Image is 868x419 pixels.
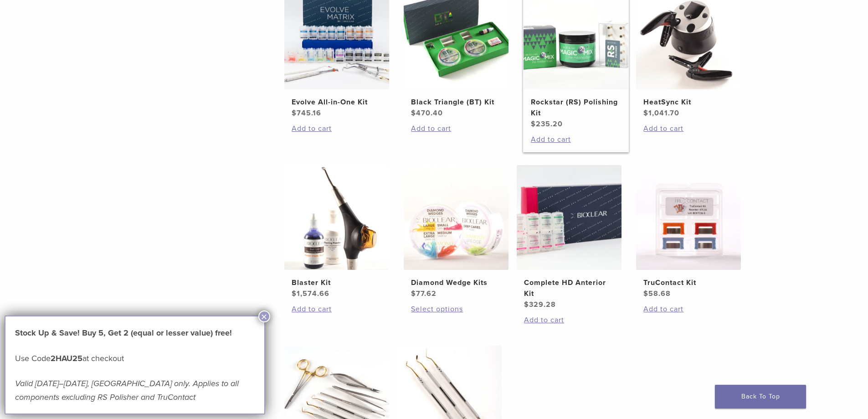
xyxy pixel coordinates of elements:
[643,109,648,118] span: $
[292,304,382,315] a: Add to cart: “Blaster Kit”
[15,328,232,338] strong: Stock Up & Save! Buy 5, Get 2 (equal or lesser value) free!
[636,165,741,270] img: TruContact Kit
[643,277,734,288] h2: TruContact Kit
[404,165,508,270] img: Diamond Wedge Kits
[292,289,297,298] span: $
[15,378,239,402] em: Valid [DATE]–[DATE], [GEOGRAPHIC_DATA] only. Applies to all components excluding RS Polisher and ...
[284,165,390,299] a: Blaster KitBlaster Kit $1,574.66
[292,109,297,118] span: $
[524,315,614,326] a: Add to cart: “Complete HD Anterior Kit”
[411,109,416,118] span: $
[531,134,621,145] a: Add to cart: “Rockstar (RS) Polishing Kit”
[516,165,622,310] a: Complete HD Anterior KitComplete HD Anterior Kit $329.28
[284,165,389,270] img: Blaster Kit
[715,385,806,409] a: Back To Top
[524,300,529,309] span: $
[292,277,382,288] h2: Blaster Kit
[643,109,679,118] bdi: 1,041.70
[643,97,734,108] h2: HeatSync Kit
[411,304,501,315] a: Select options for “Diamond Wedge Kits”
[636,165,742,299] a: TruContact KitTruContact Kit $58.68
[524,300,556,309] bdi: 329.28
[258,310,270,322] button: Close
[643,304,734,315] a: Add to cart: “TruContact Kit”
[403,165,509,299] a: Diamond Wedge KitsDiamond Wedge Kits $77.62
[643,123,734,134] a: Add to cart: “HeatSync Kit”
[643,289,671,298] bdi: 58.68
[531,119,536,129] span: $
[411,123,501,134] a: Add to cart: “Black Triangle (BT) Kit”
[51,353,82,363] strong: 2HAU25
[292,123,382,134] a: Add to cart: “Evolve All-in-One Kit”
[531,119,563,129] bdi: 235.20
[524,277,614,299] h2: Complete HD Anterior Kit
[292,289,329,298] bdi: 1,574.66
[292,109,321,118] bdi: 745.16
[517,165,621,270] img: Complete HD Anterior Kit
[411,289,437,298] bdi: 77.62
[531,97,621,119] h2: Rockstar (RS) Polishing Kit
[411,289,416,298] span: $
[411,97,501,108] h2: Black Triangle (BT) Kit
[411,109,443,118] bdi: 470.40
[411,277,501,288] h2: Diamond Wedge Kits
[643,289,648,298] span: $
[292,97,382,108] h2: Evolve All-in-One Kit
[15,352,255,365] p: Use Code at checkout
